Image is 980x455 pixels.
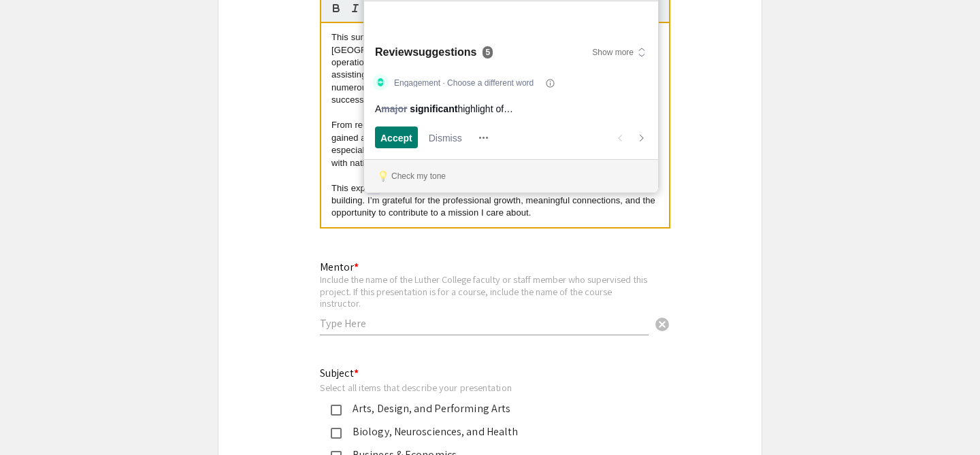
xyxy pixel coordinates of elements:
mat-label: Subject [320,366,359,380]
span: This experience taught me the power of adaptability, initiative, and relationship-building. I’m g... [331,183,658,218]
button: Clear [649,309,676,337]
span: From reorganizing forgotten spaces to stepping in wherever help was needed, I gained a deeper und... [331,120,649,167]
div: Biology, Neurosciences, and Health [342,424,627,440]
div: Select all items that describe your presentation [320,382,638,394]
mat-label: Mentor [320,260,359,274]
span: cancel [654,316,670,333]
span: This summer, I had the opportunity to intern at [GEOGRAPHIC_DATA] in [GEOGRAPHIC_DATA], where I s... [331,32,653,105]
div: Arts, Design, and Performing Arts [342,401,627,417]
iframe: Chat [10,394,58,445]
input: Type Here [320,316,649,331]
div: Include the name of the Luther College faculty or staff member who supervised this project. If th... [320,273,649,309]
